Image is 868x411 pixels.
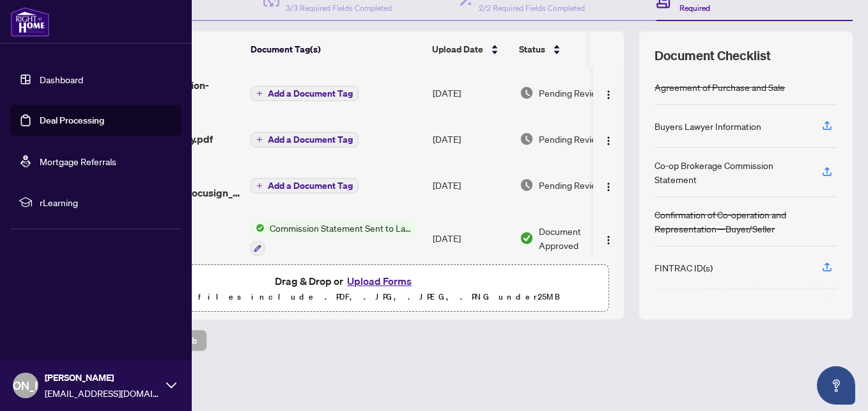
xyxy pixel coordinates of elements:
button: Open asap [817,366,855,405]
span: Pending Review [539,132,603,146]
img: Document Status [520,231,534,245]
div: Confirmation of Co-operation and Representation—Buyer/Seller [655,207,837,236]
span: Status [519,42,545,56]
span: Pending Review [539,178,603,192]
img: Status Icon [251,221,265,235]
td: [DATE] [428,159,515,211]
td: [DATE] [428,67,515,118]
span: Document Approved [539,224,618,252]
th: Document Tag(s) [245,31,427,67]
a: Mortgage Referrals [40,156,116,167]
img: Document Status [520,86,534,100]
button: Add a Document Tag [251,132,359,147]
button: Status IconCommission Statement Sent to Lawyer [251,221,416,255]
img: Logo [603,136,614,146]
button: Logo [598,228,619,248]
span: [PERSON_NAME] [45,371,160,385]
button: Add a Document Tag [251,131,359,148]
div: FINTRAC ID(s) [655,261,713,275]
span: Add a Document Tag [268,181,353,190]
span: Document Checklist [655,47,771,65]
img: Document Status [520,132,534,146]
button: Logo [598,129,619,149]
td: [DATE] [428,118,515,159]
span: plus [256,182,263,189]
div: Co-op Brokerage Commission Statement [655,158,807,186]
button: Add a Document Tag [251,85,359,102]
button: Add a Document Tag [251,177,359,194]
span: [EMAIL_ADDRESS][DOMAIN_NAME] [45,386,160,400]
span: Required [679,3,710,13]
span: 2/2 Required Fields Completed [479,3,585,13]
button: Add a Document Tag [251,86,359,101]
span: Add a Document Tag [268,89,353,98]
button: Logo [598,175,619,195]
button: Upload Forms [343,273,415,289]
span: Commission Statement Sent to Lawyer [265,221,416,235]
div: Agreement of Purchase and Sale [655,80,785,94]
th: Upload Date [427,31,514,67]
span: Add a Document Tag [268,135,353,144]
img: Logo [603,235,614,245]
a: Deal Processing [40,115,104,126]
button: Logo [598,83,619,103]
span: plus [256,136,263,143]
span: Upload Date [432,42,483,56]
span: Drag & Drop or [275,273,415,289]
img: Document Status [520,178,534,192]
span: Pending Review [539,86,603,100]
span: Drag & Drop orUpload FormsSupported files include .PDF, .JPG, .JPEG, .PNG under25MB [82,265,608,312]
img: Logo [603,182,614,192]
img: logo [10,6,50,37]
button: Add a Document Tag [251,178,359,193]
span: plus [256,90,263,97]
td: [DATE] [428,211,515,266]
span: 3/3 Required Fields Completed [286,3,392,13]
a: Dashboard [40,74,83,85]
th: Status [514,31,623,67]
img: Logo [603,90,614,100]
span: rLearning [40,195,173,209]
div: Buyers Lawyer Information [655,119,761,133]
p: Supported files include .PDF, .JPG, .JPEG, .PNG under 25 MB [90,289,600,305]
